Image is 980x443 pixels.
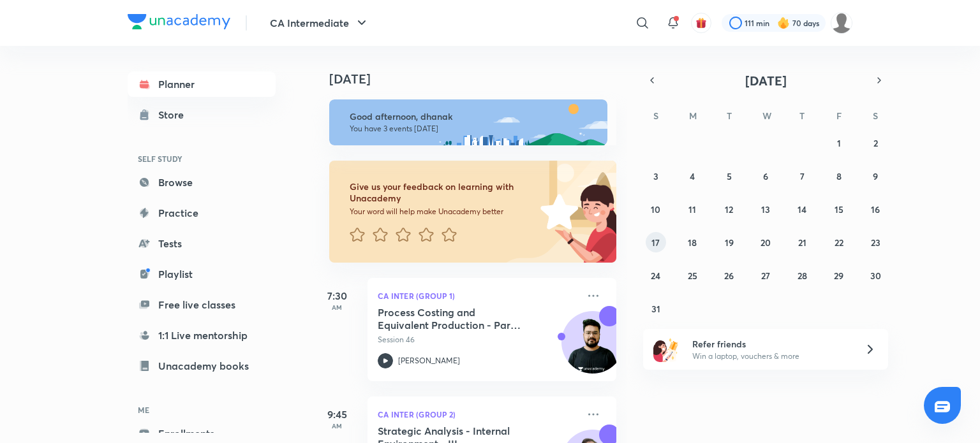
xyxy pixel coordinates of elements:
[682,166,702,186] button: August 4, 2025
[745,72,787,89] span: [DATE]
[873,110,878,122] abbr: Saturday
[311,407,362,422] h5: 9:45
[865,199,886,219] button: August 16, 2025
[835,203,843,215] abbr: August 15, 2025
[691,13,711,33] button: avatar
[755,265,776,286] button: August 27, 2025
[792,166,812,186] button: August 7, 2025
[829,265,849,286] button: August 29, 2025
[725,236,734,249] abbr: August 19, 2025
[719,199,739,219] button: August 12, 2025
[755,232,776,252] button: August 20, 2025
[870,270,881,282] abbr: August 30, 2025
[834,270,843,282] abbr: August 29, 2025
[755,199,776,219] button: August 13, 2025
[646,232,666,252] button: August 17, 2025
[646,298,666,319] button: August 31, 2025
[128,323,276,348] a: 1:1 Live mentorship
[350,207,536,217] p: Your word will help make Unacademy better
[651,236,660,249] abbr: August 17, 2025
[865,265,886,286] button: August 30, 2025
[653,110,658,122] abbr: Sunday
[682,232,702,252] button: August 18, 2025
[829,133,849,153] button: August 1, 2025
[829,232,849,252] button: August 22, 2025
[128,399,276,421] h6: ME
[719,265,739,286] button: August 26, 2025
[798,203,806,215] abbr: August 14, 2025
[835,236,843,249] abbr: August 22, 2025
[692,337,849,351] h6: Refer friends
[646,166,666,186] button: August 3, 2025
[128,231,276,256] a: Tests
[792,232,812,252] button: August 21, 2025
[378,306,537,331] h5: Process Costing and Equivalent Production - Part 3
[873,170,878,182] abbr: August 9, 2025
[719,232,739,252] button: August 19, 2025
[128,353,276,379] a: Unacademy books
[692,351,849,362] p: Win a laptop, vouchers & more
[727,170,732,182] abbr: August 5, 2025
[128,261,276,287] a: Playlist
[653,337,679,362] img: referral
[695,17,707,29] img: avatar
[837,137,841,149] abbr: August 1, 2025
[836,170,842,182] abbr: August 8, 2025
[128,71,276,97] a: Planner
[497,161,616,263] img: feedback_image
[689,110,697,122] abbr: Monday
[724,270,734,282] abbr: August 26, 2025
[311,288,362,303] h5: 7:30
[688,203,696,215] abbr: August 11, 2025
[651,303,660,315] abbr: August 31, 2025
[763,170,768,182] abbr: August 6, 2025
[829,199,849,219] button: August 15, 2025
[128,102,276,127] a: Store
[128,14,230,29] img: Company Logo
[329,71,629,87] h4: [DATE]
[158,107,191,122] div: Store
[651,270,660,282] abbr: August 24, 2025
[311,422,362,430] p: AM
[719,166,739,186] button: August 5, 2025
[798,236,806,249] abbr: August 21, 2025
[688,236,697,249] abbr: August 18, 2025
[646,199,666,219] button: August 10, 2025
[128,170,276,195] a: Browse
[690,170,695,182] abbr: August 4, 2025
[646,265,666,286] button: August 24, 2025
[682,265,702,286] button: August 25, 2025
[761,203,770,215] abbr: August 13, 2025
[777,17,790,29] img: streak
[865,133,886,153] button: August 2, 2025
[831,12,852,34] img: dhanak
[311,303,362,311] p: AM
[398,355,460,367] p: [PERSON_NAME]
[792,265,812,286] button: August 28, 2025
[873,137,878,149] abbr: August 2, 2025
[128,200,276,226] a: Practice
[829,166,849,186] button: August 8, 2025
[800,170,805,182] abbr: August 7, 2025
[761,236,771,249] abbr: August 20, 2025
[661,71,870,89] button: [DATE]
[378,334,578,345] p: Session 46
[262,10,377,36] button: CA Intermediate
[350,124,596,134] p: You have 3 events [DATE]
[688,270,697,282] abbr: August 25, 2025
[682,199,702,219] button: August 11, 2025
[653,170,658,182] abbr: August 3, 2025
[651,203,660,215] abbr: August 10, 2025
[798,270,807,282] abbr: August 28, 2025
[725,203,733,215] abbr: August 12, 2025
[792,199,812,219] button: August 14, 2025
[128,292,276,317] a: Free live classes
[350,111,596,122] h6: Good afternoon, dhanak
[799,110,805,122] abbr: Thursday
[755,166,776,186] button: August 6, 2025
[562,318,623,379] img: Avatar
[128,14,230,33] a: Company Logo
[871,236,880,249] abbr: August 23, 2025
[865,232,886,252] button: August 23, 2025
[762,110,771,122] abbr: Wednesday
